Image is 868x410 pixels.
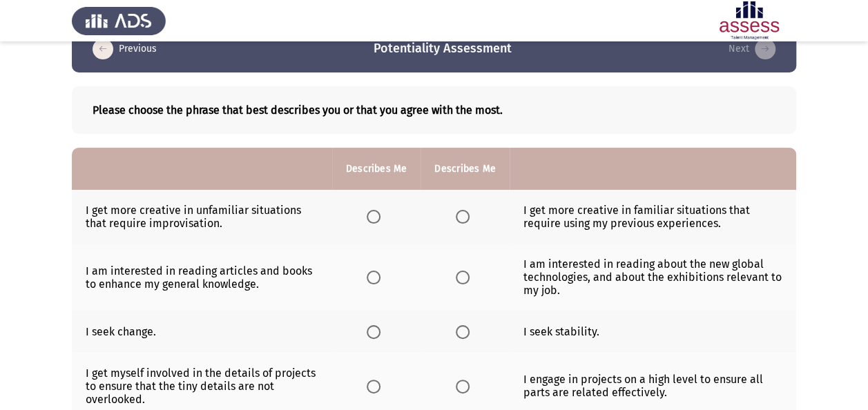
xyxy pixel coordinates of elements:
button: check the missing [724,38,780,60]
td: I seek change. [72,311,332,353]
mat-radio-group: Select an option [456,210,475,223]
mat-radio-group: Select an option [367,379,386,392]
mat-radio-group: Select an option [367,324,386,338]
mat-radio-group: Select an option [367,210,386,223]
mat-radio-group: Select an option [456,270,475,283]
img: Assess Talent Management logo [72,1,166,40]
th: Describes Me [421,148,509,190]
h3: Potentiality Assessment [374,40,512,57]
td: I get more creative in unfamiliar situations that require improvisation. [72,190,332,244]
td: I seek stability. [510,311,796,353]
td: I am interested in reading about the new global technologies, and about the exhibitions relevant ... [510,244,796,311]
button: load previous page [88,38,161,60]
td: I get more creative in familiar situations that require using my previous experiences. [510,190,796,244]
td: I am interested in reading articles and books to enhance my general knowledge. [72,244,332,311]
img: Assessment logo of Potentiality Assessment R2 (EN/AR) [702,1,796,40]
mat-radio-group: Select an option [456,379,475,392]
mat-radio-group: Select an option [367,270,386,283]
th: Describes Me [332,148,421,190]
b: Please choose the phrase that best describes you or that you agree with the most. [93,104,775,117]
mat-radio-group: Select an option [456,324,475,338]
